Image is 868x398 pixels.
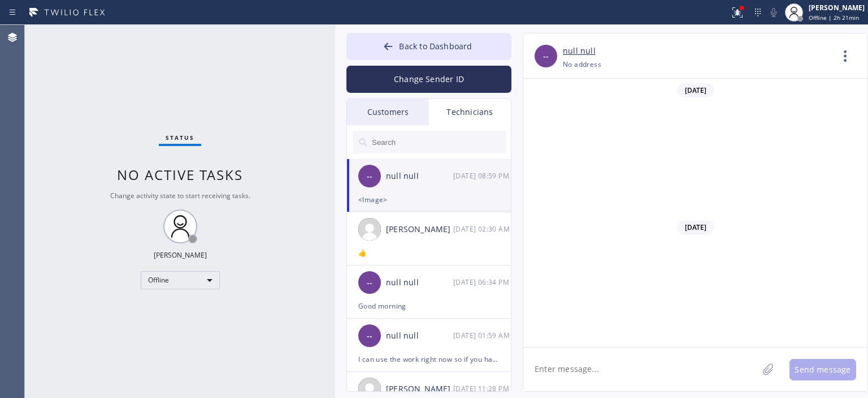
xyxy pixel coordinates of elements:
div: Technicians [429,99,511,125]
span: Status [166,134,194,142]
span: Change activity state to start receiving tasks. [110,191,250,200]
button: Change Sender ID [346,66,511,93]
div: Customers [347,99,429,125]
div: 👍 [358,246,500,259]
span: No active tasks [117,165,243,184]
span: [DATE] [677,83,714,97]
div: [PERSON_NAME] [386,383,453,396]
div: 08/07/2025 9:34 AM [453,276,512,289]
div: 08/12/2025 9:59 AM [453,169,512,182]
a: null null [563,45,596,58]
div: No address [563,58,601,71]
div: 08/05/2025 9:59 AM [453,329,512,342]
div: null null [386,170,453,183]
span: Back to Dashboard [399,41,472,52]
span: -- [543,50,549,63]
span: -- [367,276,372,289]
div: 08/11/2025 9:30 AM [453,222,512,236]
div: Offline [141,271,220,289]
img: user.png [358,218,381,241]
span: [DATE] [677,220,714,234]
div: Good morning [358,299,500,313]
span: -- [367,329,372,343]
div: [PERSON_NAME] [386,223,453,236]
div: null null [386,329,453,343]
div: I can use the work right now so if you have to, you can drop the price $50 each 625 [358,353,500,366]
button: Mute [766,5,782,20]
span: -- [367,170,372,183]
button: Back to Dashboard [346,33,511,60]
span: Offline | 2h 21min [809,14,859,22]
div: [PERSON_NAME] [154,250,207,260]
div: 08/05/2025 9:28 AM [453,382,512,395]
div: [PERSON_NAME] [809,3,865,12]
div: null null [386,276,453,289]
div: <Image> [358,193,500,206]
input: Search [371,131,506,153]
button: Send message [789,359,856,380]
